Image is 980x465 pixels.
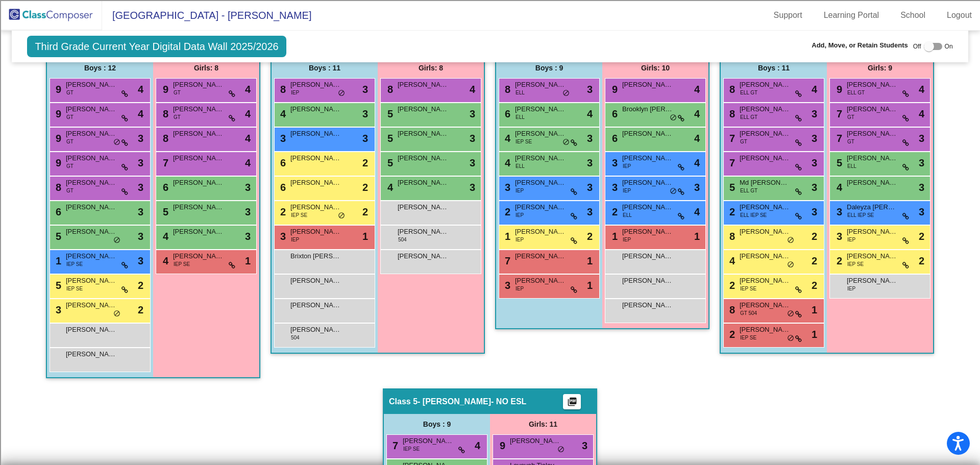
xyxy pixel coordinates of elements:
div: Download [4,116,976,125]
span: [PERSON_NAME] [515,202,566,212]
div: Boys : 9 [496,58,602,78]
span: 1 [587,278,593,293]
span: 8 [727,84,735,95]
span: 3 [138,204,143,219]
span: GT [66,138,73,145]
div: Girls: 10 [602,58,708,78]
span: 3 [834,206,842,217]
span: IEP SE [847,260,864,268]
span: IEP [623,162,631,170]
span: 8 [278,84,286,95]
div: Boys : 11 [272,58,378,78]
div: Home [4,274,976,283]
input: Search outlines [4,13,94,24]
span: 7 [834,108,842,119]
span: 4 [727,255,735,266]
span: [PERSON_NAME] [66,202,117,212]
span: 5 [385,108,393,119]
span: do_not_disturb_alt [670,114,677,122]
div: Girls: 9 [827,58,933,78]
span: [PERSON_NAME] [66,129,117,139]
div: Sort New > Old [4,33,976,42]
div: SAVE [4,310,976,320]
span: 2 [727,280,735,291]
span: 9 [53,157,61,168]
span: 1 [502,231,510,242]
span: 7 [727,133,735,144]
span: 3 [245,180,251,195]
span: 3 [609,157,618,168]
span: [PERSON_NAME] [622,300,673,310]
span: [PERSON_NAME] [398,80,449,90]
span: [PERSON_NAME] [290,104,341,114]
span: [PERSON_NAME] [847,104,898,114]
span: 4 [278,108,286,119]
span: [PERSON_NAME] [290,153,341,163]
span: 3 [834,231,842,242]
span: 3 [587,180,593,195]
span: 1 [245,253,251,268]
span: do_not_disturb_alt [562,89,570,97]
div: Journal [4,153,976,162]
span: 6 [609,133,618,144]
span: [PERSON_NAME] [290,202,341,212]
span: GT [174,113,181,121]
span: 4 [694,204,700,219]
span: 4 [470,82,475,97]
span: [PERSON_NAME] [515,153,566,163]
span: [PERSON_NAME] [740,129,791,139]
span: 9 [160,84,168,95]
span: 2 [812,253,817,268]
span: [PERSON_NAME] [398,129,449,139]
span: [PERSON_NAME] [398,251,449,261]
span: 3 [587,82,593,97]
span: 7 [502,255,510,266]
span: 4 [587,106,593,121]
span: [PERSON_NAME] [515,178,566,188]
div: CANCEL [4,283,976,292]
span: 3 [245,204,251,219]
span: [PERSON_NAME] [173,153,224,163]
span: 4 [245,131,251,146]
span: [PERSON_NAME] [740,276,791,286]
span: 4 [919,106,924,121]
span: do_not_disturb_alt [113,138,120,146]
span: [PERSON_NAME] [PERSON_NAME] [66,104,117,114]
span: [PERSON_NAME] [66,80,117,90]
span: 3 [362,131,368,146]
span: Third Grade Current Year Digital Data Wall 2025/2026 [27,36,286,57]
span: do_not_disturb_alt [338,212,345,220]
span: [PERSON_NAME] [66,251,117,261]
span: [PERSON_NAME] [398,202,449,212]
div: Move to ... [4,264,976,274]
div: Search for Source [4,143,976,153]
span: [PERSON_NAME] [740,202,791,212]
span: [PERSON_NAME] [398,227,449,237]
span: 8 [727,231,735,242]
span: [PERSON_NAME] [173,251,224,261]
span: IEP SE [516,138,532,145]
span: [PERSON_NAME] [847,129,898,139]
div: JOURNAL [4,338,976,347]
span: 3 [919,180,924,195]
span: 6 [502,108,510,119]
span: 2 [362,180,368,195]
span: 3 [812,204,817,219]
span: 4 [160,255,168,266]
span: GT [847,113,854,121]
span: IEP SE [740,285,756,292]
span: ELL IEP SE [740,211,767,219]
span: 5 [160,206,168,217]
span: 4 [245,155,251,170]
span: 6 [160,182,168,193]
span: 7 [727,157,735,168]
div: Magazine [4,162,976,171]
span: [PERSON_NAME] [173,227,224,237]
span: do_not_disturb_alt [787,236,794,244]
div: This outline has no content. Would you like to delete it? [4,237,976,246]
span: 504 [398,236,407,243]
span: Brooklyn [PERSON_NAME] [622,104,673,114]
span: [PERSON_NAME] [622,276,673,286]
span: IEP [516,285,524,292]
span: 3 [812,155,817,170]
